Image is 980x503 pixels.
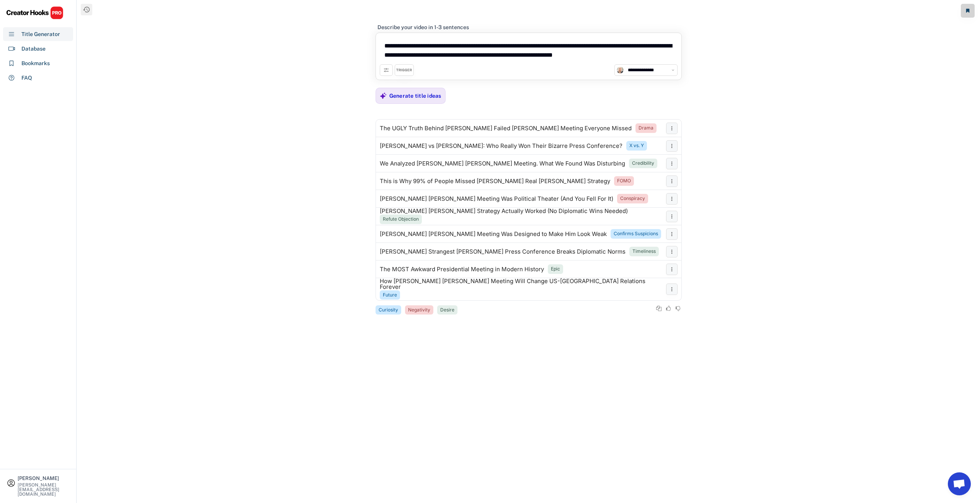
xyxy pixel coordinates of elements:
div: [PERSON_NAME] [PERSON_NAME] Strategy Actually Worked (No Diplomatic Wins Needed) [380,208,628,214]
div: The UGLY Truth Behind [PERSON_NAME] Failed [PERSON_NAME] Meeting Everyone Missed [380,125,632,131]
div: X vs. Y [629,143,644,149]
div: [PERSON_NAME] vs [PERSON_NAME]: Who Really Won Their Bizarre Press Conference? [380,143,622,149]
div: Epic [551,266,560,272]
div: Describe your video in 1-3 sentences [377,24,469,31]
div: Bookmarks [21,59,50,67]
div: Generate title ideas [389,92,441,99]
div: Title Generator [21,30,60,38]
div: FOMO [617,178,631,184]
div: Database [21,45,46,53]
div: Future [383,292,397,298]
div: Negativity [408,307,430,313]
div: Refute Objection [383,216,419,223]
img: CHPRO%20Logo.svg [6,6,64,20]
div: Curiosity [379,307,398,313]
div: FAQ [21,74,32,82]
div: Credibility [632,160,654,167]
div: We Analyzed [PERSON_NAME] [PERSON_NAME] Meeting. What We Found Was Disturbing [380,161,625,167]
div: This is Why 99% of People Missed [PERSON_NAME] Real [PERSON_NAME] Strategy [380,178,610,184]
div: [PERSON_NAME] Strangest [PERSON_NAME] Press Conference Breaks Diplomatic Norms [380,249,626,255]
div: [PERSON_NAME] [18,476,70,481]
div: [PERSON_NAME][EMAIL_ADDRESS][DOMAIN_NAME] [18,483,70,496]
div: Drama [639,125,653,131]
div: Desire [440,307,454,313]
a: Open chat [948,472,971,495]
div: Timeliness [632,248,656,255]
img: channels4_profile.jpg [617,67,624,74]
div: The MOST Awkward Presidential Meeting in Modern History [380,266,544,272]
div: How [PERSON_NAME] [PERSON_NAME] Meeting Will Change US-[GEOGRAPHIC_DATA] Relations Forever [380,278,662,290]
div: [PERSON_NAME] [PERSON_NAME] Meeting Was Designed to Make Him Look Weak [380,231,607,237]
div: [PERSON_NAME] [PERSON_NAME] Meeting Was Political Theater (And You Fell For It) [380,196,613,202]
div: Conspiracy [620,195,645,202]
div: Confirms Suspicions [614,231,658,237]
div: TRIGGER [396,68,412,73]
